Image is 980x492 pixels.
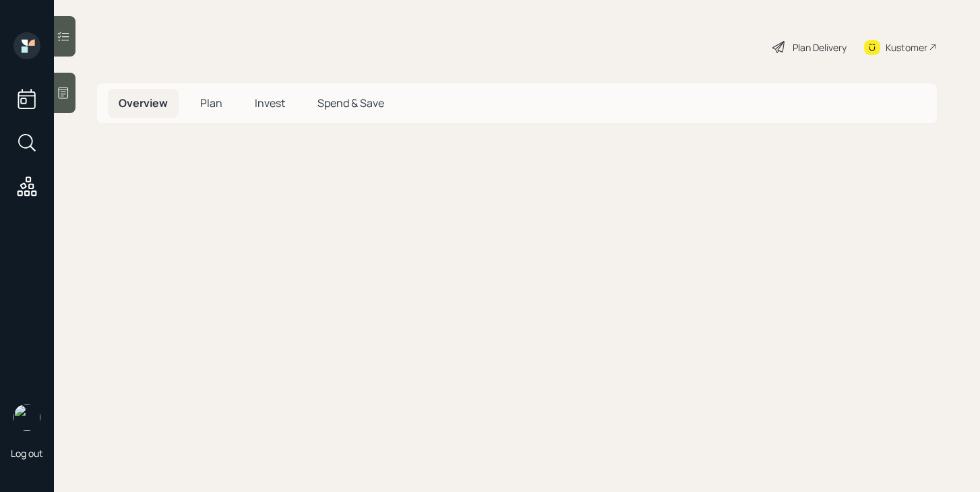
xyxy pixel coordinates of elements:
[793,40,847,55] div: Plan Delivery
[255,96,285,110] span: Invest
[13,404,40,431] img: michael-russo-headshot.png
[119,96,168,110] span: Overview
[11,447,43,460] div: Log out
[200,96,222,110] span: Plan
[886,40,927,55] div: Kustomer
[317,96,384,110] span: Spend & Save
